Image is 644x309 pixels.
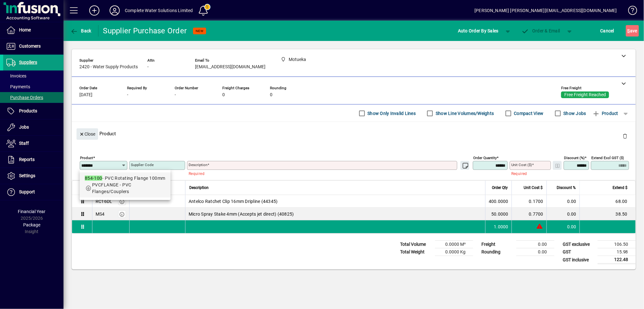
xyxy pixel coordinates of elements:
span: PVCFLANGE - PVC Flanges/Couplers [92,182,131,194]
span: Back [70,28,91,33]
a: Support [3,184,64,200]
a: Customers [3,38,64,54]
div: - PVC Rotating Flange 100mm [85,175,165,182]
span: Auto Order By Sales [458,26,499,36]
span: Cancel [600,26,614,36]
mat-label: Unit Cost ($) [511,163,532,167]
td: 122.48 [598,256,636,264]
mat-label: Discount (%) [564,156,585,160]
td: 68.00 [580,195,635,208]
span: Extend $ [613,184,627,191]
mat-label: Order Quantity [473,156,497,160]
div: Supplier Purchase Order [103,26,187,36]
a: Payments [3,81,64,92]
span: Free Freight Reached [564,92,606,97]
mat-error: Required [189,170,466,177]
a: Purchase Orders [3,92,64,103]
span: Reports [19,157,35,162]
td: 106.50 [598,241,636,248]
span: Products [19,108,37,113]
span: ave [627,26,637,36]
label: Show Line Volumes/Weights [434,110,494,117]
app-page-header-button: Back [64,25,98,37]
td: 0.00 [516,248,554,256]
div: MS4 [96,211,105,217]
mat-option: 854-100 - PVC Rotating Flange 100mm [80,172,171,198]
a: Invoices [3,71,64,81]
div: RC16DL [96,198,112,205]
td: 0.00 [547,208,580,220]
td: 0.00 [547,220,580,233]
button: Save [626,25,639,37]
span: - [147,64,149,70]
span: [DATE] [79,92,92,97]
span: Jobs [19,124,29,130]
td: 400.0000 [485,195,512,208]
div: Complete Water Solutions Limited [125,5,193,16]
span: Description [189,184,209,191]
mat-label: Description [189,163,207,167]
td: 50.0000 [485,208,512,220]
span: - [127,92,128,97]
td: 0.7700 [512,208,547,220]
span: 0 [222,92,225,97]
span: Staff [19,141,29,146]
button: Profile [104,5,125,16]
span: Micro Spray Stake 4mm (Accepts jet direct) (40825) [189,211,294,217]
span: 2420 - Water Supply Products [79,64,138,70]
span: Suppliers [19,60,37,65]
button: Back [69,25,93,37]
label: Compact View [513,110,544,117]
button: Auto Order By Sales [455,25,502,37]
td: Rounding [478,248,516,256]
a: Knowledge Base [623,1,636,22]
a: Home [3,22,64,38]
span: Close [79,129,96,139]
span: S [627,28,630,33]
td: GST exclusive [560,241,598,248]
span: 0 [270,92,272,97]
div: Product [72,122,636,145]
td: GST inclusive [560,256,598,264]
td: Total Weight [397,248,435,256]
span: Antelco Ratchet Clip 16mm Dripline (44345) [189,198,278,205]
span: Support [19,189,35,194]
td: Total Volume [397,241,435,248]
span: Order Qty [492,184,508,191]
span: Customers [19,44,41,49]
a: Settings [3,168,64,184]
span: - [175,92,176,97]
span: Settings [19,173,35,178]
mat-label: Supplier Code [131,163,154,167]
button: Add [84,5,104,16]
a: Reports [3,152,64,168]
td: 15.98 [598,248,636,256]
span: Financial Year [18,209,46,214]
span: NEW [196,29,204,33]
span: Order & Email [521,28,560,33]
mat-label: Product [80,156,93,160]
td: 38.50 [580,208,635,220]
td: 0.0000 Kg [435,248,473,256]
app-page-header-button: Close [75,131,100,137]
td: GST [560,248,598,256]
span: Home [19,27,31,32]
a: Products [3,103,64,119]
a: Jobs [3,119,64,135]
mat-label: Extend excl GST ($) [591,156,624,160]
button: Close [77,128,98,140]
div: [PERSON_NAME] [PERSON_NAME][EMAIL_ADDRESS][DOMAIN_NAME] [474,5,617,16]
td: 0.00 [516,241,554,248]
button: Delete [617,128,633,144]
em: 854-100 [85,176,102,181]
button: Order & Email [518,25,563,37]
span: Purchase Orders [6,95,43,100]
app-page-header-button: Delete [617,133,633,139]
span: Unit Cost $ [524,184,543,191]
td: Freight [478,241,516,248]
span: Invoices [6,73,26,78]
label: Show Only Invalid Lines [366,110,416,117]
span: Payments [6,84,30,89]
span: Discount % [557,184,576,191]
td: 0.1700 [512,195,547,208]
